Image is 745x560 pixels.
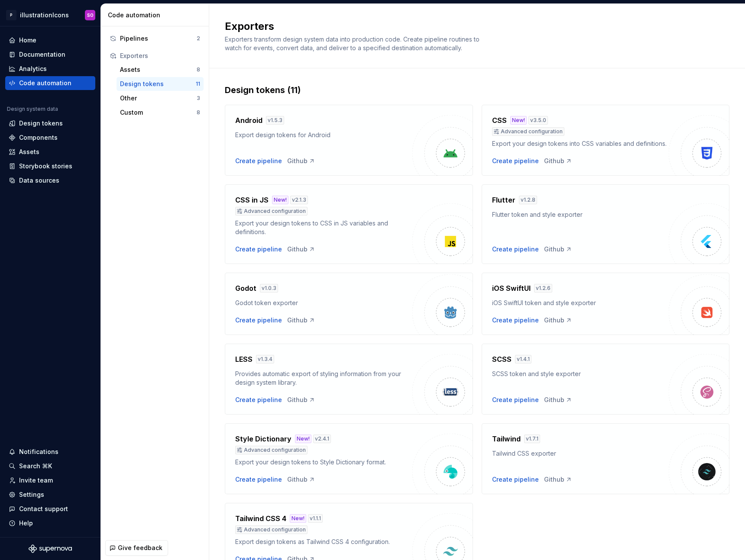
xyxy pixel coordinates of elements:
div: Code automation [19,79,71,87]
div: v 1.5.3 [266,116,284,125]
button: Create pipeline [235,475,282,484]
div: Search ⌘K [19,462,52,470]
span: Give feedback [118,544,162,552]
button: Notifications [5,445,95,459]
div: Pipelines [120,34,197,43]
div: Export your design tokens into CSS variables and definitions. [492,139,669,148]
a: Documentation [5,48,95,61]
a: Other3 [117,91,204,105]
svg: Supernova Logo [29,544,72,553]
a: Design tokens [5,116,95,130]
a: Storybook stories [5,159,95,173]
a: Components [5,131,95,145]
div: Data sources [19,176,59,185]
div: Help [19,519,33,528]
button: Create pipeline [492,316,539,325]
div: v 1.4.1 [515,355,531,364]
div: Create pipeline [235,245,282,254]
div: 3 [197,95,200,102]
span: Exporters transform design system data into production code. Create pipeline routines to watch fo... [225,35,481,51]
div: Home [19,36,36,45]
h4: Style Dictionary [235,434,292,444]
div: Export design tokens as Tailwind CSS 4 configuration. [235,537,412,546]
div: Invite team [19,476,53,485]
div: Design tokens [19,119,63,128]
div: Create pipeline [492,396,539,404]
div: Flutter token and style exporter [492,210,669,219]
div: Export design tokens for Android [235,131,412,139]
div: SO [87,12,94,19]
div: Godot token exporter [235,299,412,307]
div: Github [287,475,315,484]
h4: iOS SwiftUI [492,283,531,293]
div: Custom [120,108,197,117]
div: New! [510,116,527,125]
div: v 1.3.4 [256,355,274,364]
div: 8 [197,66,200,73]
div: Settings [19,490,44,499]
button: Custom8 [117,106,204,119]
h4: Tailwind [492,434,521,444]
h2: Exporters [225,19,719,33]
div: v 1.7.1 [524,434,540,443]
a: Design tokens11 [117,77,204,91]
div: Other [120,94,197,103]
div: Github [287,245,315,254]
button: Contact support [5,502,95,516]
a: Github [287,157,315,165]
div: New! [295,434,311,443]
div: SCSS token and style exporter [492,370,669,378]
div: Tailwind CSS exporter [492,449,669,458]
a: Github [544,396,572,404]
h4: Godot [235,283,256,293]
a: Github [544,157,572,165]
button: Search ⌘K [5,459,95,473]
div: Provides automatic export of styling information from your design system library. [235,370,412,387]
div: P [6,10,16,20]
a: Github [544,316,572,325]
h4: Android [235,115,262,126]
a: Assets8 [117,63,204,77]
div: Design tokens [120,80,196,88]
div: 11 [196,80,200,87]
div: 8 [197,109,200,116]
a: Github [287,316,315,325]
div: Exporters [120,51,200,60]
div: New! [272,196,288,204]
div: v 3.5.0 [528,116,548,125]
a: Assets [5,145,95,159]
div: Notifications [19,447,58,456]
a: Github [544,245,572,254]
a: Settings [5,488,95,502]
div: Advanced configuration [235,207,308,216]
button: Create pipeline [492,245,539,254]
div: Advanced configuration [492,127,564,136]
div: illustrationIcons [20,11,69,19]
div: Contact support [19,505,68,513]
a: Analytics [5,62,95,76]
div: Advanced configuration [235,446,308,454]
div: Documentation [19,50,65,59]
div: Export your design tokens to Style Dictionary format. [235,458,412,467]
a: Github [544,475,572,484]
div: Design system data [7,106,58,113]
a: Home [5,33,95,47]
a: Invite team [5,473,95,487]
div: v 2.1.3 [290,196,308,204]
button: Create pipeline [492,157,539,165]
div: New! [290,514,306,523]
div: 2 [197,35,200,42]
div: Components [19,133,58,142]
div: Code automation [108,11,205,19]
div: Export your design tokens to CSS in JS variables and definitions. [235,219,412,236]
